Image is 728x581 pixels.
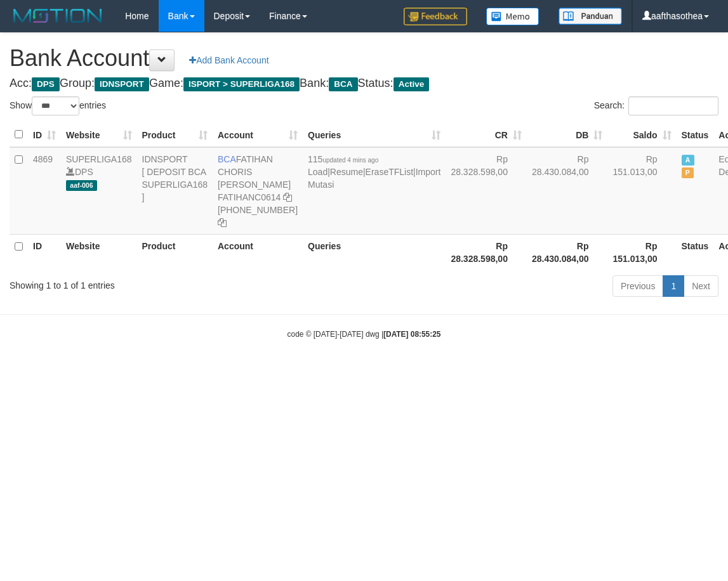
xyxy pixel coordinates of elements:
[682,167,694,178] span: Paused
[322,157,378,164] span: updated 4 mins ago
[66,154,132,164] a: SUPERLIGA168
[527,147,608,235] td: Rp 28.430.084,00
[213,147,303,235] td: FATIHAN CHORIS [PERSON_NAME] [PHONE_NUMBER]
[527,122,608,147] th: DB: activate to sort column ascending
[329,77,357,91] span: BCA
[10,77,718,90] h4: Acc: Group: Game: Bank: Status:
[181,49,277,71] a: Add Bank Account
[28,122,61,147] th: ID: activate to sort column ascending
[394,77,430,91] span: Active
[308,154,378,164] span: 115
[10,6,106,25] img: MOTION_logo.png
[137,234,213,270] th: Product
[95,77,149,91] span: IDNSPORT
[10,96,106,115] label: Show entries
[137,147,213,235] td: IDNSPORT [ DEPOSIT BCA SUPERLIGA168 ]
[288,330,441,339] small: code © [DATE]-[DATE] dwg |
[594,96,718,115] label: Search:
[684,275,718,297] a: Next
[677,122,714,147] th: Status
[330,167,363,177] a: Resume
[32,96,79,115] select: Showentries
[283,192,292,202] a: Copy FATIHANC0614 to clipboard
[308,167,440,190] a: Import Mutasi
[446,147,527,235] td: Rp 28.328.598,00
[218,218,227,228] a: Copy 4062281727 to clipboard
[213,122,303,147] th: Account: activate to sort column ascending
[303,234,446,270] th: Queries
[366,167,413,177] a: EraseTFList
[61,234,137,270] th: Website
[527,234,608,270] th: Rp 28.430.084,00
[32,77,60,91] span: DPS
[137,122,213,147] th: Product: activate to sort column ascending
[607,234,676,270] th: Rp 151.013,00
[446,122,527,147] th: CR: activate to sort column ascending
[61,122,137,147] th: Website: activate to sort column ascending
[66,180,97,191] span: aaf-006
[10,274,294,292] div: Showing 1 to 1 of 1 entries
[10,46,718,71] h1: Bank Account
[308,154,440,190] span: | | |
[213,234,303,270] th: Account
[628,96,718,115] input: Search:
[383,330,440,339] strong: [DATE] 08:55:25
[183,77,300,91] span: ISPORT > SUPERLIGA168
[663,275,684,297] a: 1
[308,167,328,177] a: Load
[682,155,694,166] span: Active
[28,234,61,270] th: ID
[607,122,676,147] th: Saldo: activate to sort column ascending
[218,154,236,164] span: BCA
[28,147,61,235] td: 4869
[607,147,676,235] td: Rp 151.013,00
[303,122,446,147] th: Queries: activate to sort column ascending
[677,234,714,270] th: Status
[218,192,281,202] a: FATIHANC0614
[404,8,467,25] img: Feedback.jpg
[446,234,527,270] th: Rp 28.328.598,00
[612,275,663,297] a: Previous
[61,147,137,235] td: DPS
[559,8,622,25] img: panduan.png
[486,8,539,25] img: Button%20Memo.svg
